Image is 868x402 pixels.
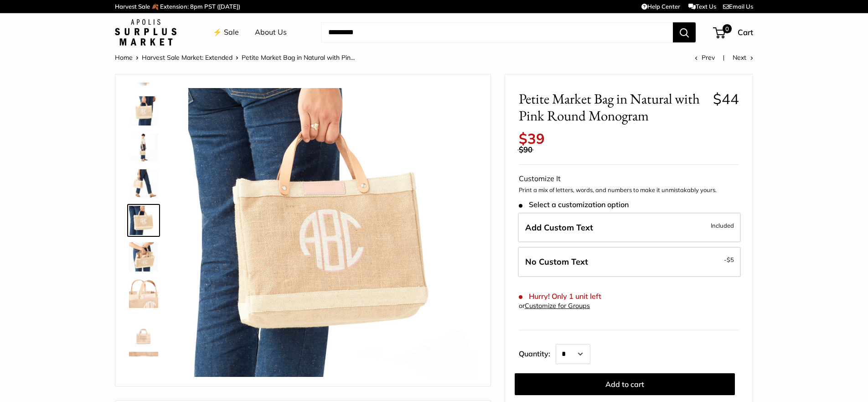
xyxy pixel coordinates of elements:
span: Add Custom Text [525,222,593,233]
img: Petite Market Bag in Natural with Pink Round Monogram [129,169,158,198]
span: Cart [738,27,753,37]
div: Customize It [519,172,739,186]
div: or [519,300,590,312]
img: Petite Market Bag in Natural with Pink Round Monogram [129,206,158,235]
a: Home [115,53,133,62]
a: Prev [695,53,715,62]
a: Help Center [641,3,680,10]
span: - [724,254,734,265]
a: Petite Market Bag in Natural with Pink Round Monogram [127,94,160,127]
img: Petite Market Bag in Natural with Pink Round Monogram [129,96,158,125]
a: description_Seal of authenticity printed on the backside of every bag. [127,313,160,346]
span: $90 [519,145,532,154]
span: 0 [723,24,732,33]
img: description_Seal of authenticity printed on the backside of every bag. [129,315,158,345]
span: Hurry! Only 1 unit left [519,292,601,301]
a: description_Super soft and durable leather handles. [127,277,160,310]
a: Petite Market Bag in Natural with Pink Round Monogram [127,350,160,383]
span: Included [711,220,734,231]
img: Apolis: Surplus Market [115,19,176,46]
a: Petite Market Bag in Natural with Pink Round Monogram [127,204,160,237]
a: Customize for Groups [525,302,590,310]
span: $5 [727,256,734,263]
a: Petite Market Bag in Natural with Pink Round Monogram [127,167,160,200]
p: Print a mix of letters, words, and numbers to make it unmistakably yours. [519,186,739,195]
label: Add Custom Text [518,213,741,243]
input: Search... [321,22,673,42]
label: Leave Blank [518,247,741,277]
img: Petite Market Bag in Natural with Pink Round Monogram [129,242,158,271]
button: Search [673,22,696,42]
span: Select a customization option [519,200,629,209]
a: Petite Market Bag in Natural with Pink Round Monogram [127,131,160,164]
a: 0 Cart [714,25,753,40]
span: Petite Market Bag in Natural with Pin... [242,53,355,62]
button: Add to cart [515,373,735,395]
span: $39 [519,130,545,147]
a: Petite Market Bag in Natural with Pink Round Monogram [127,240,160,273]
a: ⚡️ Sale [213,26,239,39]
a: Next [733,53,753,62]
label: Quantity: [519,341,556,364]
img: Petite Market Bag in Natural with Pink Round Monogram [129,133,158,162]
span: No Custom Text [525,256,588,267]
img: Petite Market Bag in Natural with Pink Round Monogram [129,352,158,381]
img: description_Super soft and durable leather handles. [129,279,158,308]
a: Harvest Sale Market: Extended [142,53,232,62]
span: Petite Market Bag in Natural with Pink Round Monogram [519,90,706,124]
a: Text Us [688,3,716,10]
span: $44 [713,90,739,108]
nav: Breadcrumb [115,52,355,63]
a: Email Us [723,3,753,10]
img: Petite Market Bag in Natural with Pink Round Monogram [188,88,477,377]
a: About Us [255,26,287,39]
